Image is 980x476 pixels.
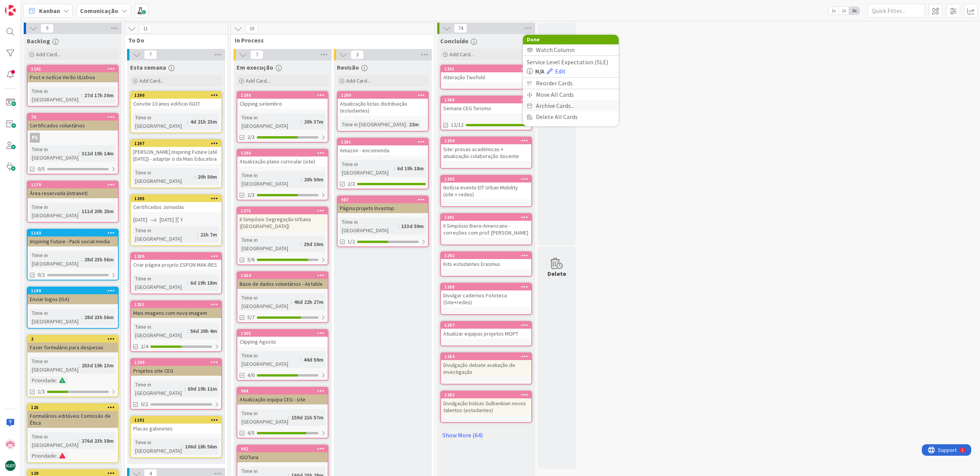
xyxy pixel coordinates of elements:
div: 1291 [444,215,531,220]
input: Quick Filter... [867,4,925,18]
div: 69d 19h 11m [186,385,219,393]
span: 4/5 [247,429,255,437]
div: Alteração Twofold [441,72,531,82]
a: 1291II Simpósio Ibero-Americano - correções com prof. [PERSON_NAME] [440,213,532,245]
div: 1295 [134,196,221,201]
div: 1268 [441,96,531,103]
div: Time in [GEOGRAPHIC_DATA] [133,113,187,130]
div: Time in [GEOGRAPHIC_DATA] [133,168,194,185]
span: : [194,173,196,181]
a: 1299Atualização listas distribuição (estudantes)Time in [GEOGRAPHIC_DATA]:22m [337,91,429,132]
div: II Simpósio Ibero-Americano - correções com prof. [PERSON_NAME] [441,221,531,238]
div: 20h 50m [302,175,325,184]
div: 1284 [441,353,531,360]
div: 1294Site: provas académicas + atualização colaboração docente [441,137,531,161]
span: Add Card... [346,77,371,84]
div: 44d 59m [302,355,325,364]
div: 1296 [241,150,328,156]
a: 1298Clipping setembroTime in [GEOGRAPHIC_DATA]:20h 37m2/3 [237,91,328,143]
div: Criar página projeto ESPON MAK-RES [131,260,221,270]
div: 1288 [441,284,531,290]
span: : [197,230,198,239]
span: : [187,117,188,126]
div: 6d 19h 18m [395,164,426,173]
div: II Simpósio Segregação Urbana ([GEOGRAPHIC_DATA]) [237,214,328,231]
span: : [187,327,188,335]
div: 1298Clipping setembro [237,92,328,109]
div: 125 [28,404,118,411]
a: 1241Post e notícia Verão ULisboaTime in [GEOGRAPHIC_DATA]:27d 17h 30m [27,65,119,107]
a: 1289Criar página projeto ESPON MAK-RESTime in [GEOGRAPHIC_DATA]:6d 19h 18m [130,252,222,294]
div: 1295 [131,195,221,202]
a: 1288Divulgar cadernos Fototeca (Site+redes) [440,283,532,315]
div: 1199Enviar logos (ISA) [28,287,118,304]
div: 1275 [237,207,328,214]
div: Move All Cards [523,89,619,100]
div: 962 [237,445,328,452]
div: Time in [GEOGRAPHIC_DATA] [133,274,187,291]
span: : [185,385,186,393]
span: : [187,279,188,287]
div: 1282 [444,392,531,398]
a: 984Atualização equipa CEG - siteTime in [GEOGRAPHIC_DATA]:159d 21h 57m4/5 [237,387,328,439]
div: 2Fazer formulário para despesas [28,336,118,352]
div: 1265 [237,330,328,337]
span: : [182,442,183,451]
div: Y [180,216,183,224]
div: 253d 19h 13m [80,361,116,370]
a: 1292Kits estudantes Erasmus [440,251,532,277]
div: 1251 [134,302,221,307]
span: 2x [839,7,849,15]
span: 9 [41,24,54,33]
div: 1298 [237,92,328,99]
a: 1282Divulgação bolsas Gulbenkian novos talentos (estudantes) [440,391,532,423]
div: Semana CEG Turismo [441,103,531,113]
div: Atualização listas distribuição (estudantes) [338,99,428,116]
a: 1284Divulgação debate avaliação de investigação [440,352,532,385]
div: 28d 23h 56m [82,255,116,264]
a: 1297[PERSON_NAME] Inspiring Future (até [DATE]) - adaptar o da Mais EducativaTime in [GEOGRAPHIC_... [130,139,222,188]
span: Backlog [27,37,50,45]
b: N/A [535,67,544,76]
div: 987 [338,196,428,203]
div: 1291 [441,214,531,221]
span: : [394,164,395,173]
div: 1143Inspiring Future - Pack social media [28,230,118,246]
span: 2/4 [141,342,148,350]
span: 2/2 [348,180,355,188]
a: 987Página projeto InvastopTime in [GEOGRAPHIC_DATA]:133d 59m1/2 [337,196,429,247]
div: Amazon - encomenda [338,145,428,155]
span: Add Card... [246,77,270,84]
div: Time in [GEOGRAPHIC_DATA] [340,218,398,235]
div: 1264 [237,272,328,279]
div: 22m [407,120,421,129]
a: 76Certificados voluntáriosPSTime in [GEOGRAPHIC_DATA]:312d 19h 14m0/5 [27,113,119,174]
div: Time in [GEOGRAPHIC_DATA] [133,380,185,397]
div: 1301Alteração Twofold [441,65,531,82]
span: 74 [454,24,467,33]
div: 1299 [338,92,428,99]
a: 1281Amazon - encomendaTime in [GEOGRAPHIC_DATA]:6d 19h 18m2/2 [337,138,429,189]
img: Visit kanbanzone.com [5,5,16,16]
div: Atualizar equipas projetos MOPT [441,329,531,339]
span: 12/12 [451,121,464,129]
a: 1251Mais imagens com nova imagemTime in [GEOGRAPHIC_DATA]:56d 20h 4m2/4 [130,300,222,352]
div: 28d 23h 56m [82,313,116,321]
span: [DATE] [133,216,147,224]
div: 1294 [441,137,531,144]
div: 106d 18h 56m [183,442,219,451]
div: 4d 21h 23m [188,117,219,126]
div: 984 [241,388,328,394]
div: 1301 [441,65,531,72]
div: 20h 37m [302,117,325,126]
span: Kanban [39,6,60,15]
span: 2/3 [247,191,255,199]
div: IGOTuna [237,452,328,462]
span: : [78,361,80,370]
span: : [56,376,57,385]
div: Time in [GEOGRAPHIC_DATA] [133,323,187,339]
div: 1290 [131,92,221,99]
span: 2/3 [247,133,255,141]
a: 1294Site: provas académicas + atualização colaboração docente [440,137,532,169]
div: 111d 20h 25m [80,207,116,215]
